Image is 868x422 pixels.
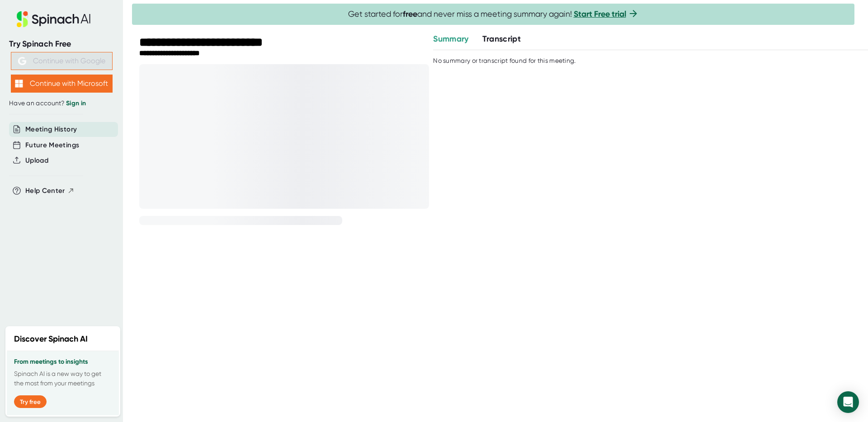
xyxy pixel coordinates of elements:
[837,391,859,413] div: Open Intercom Messenger
[14,333,88,345] h2: Discover Spinach AI
[25,140,79,150] button: Future Meetings
[11,75,113,93] button: Continue with Microsoft
[482,34,521,44] span: Transcript
[25,124,77,135] button: Meeting History
[433,33,468,45] button: Summary
[403,9,417,19] b: free
[348,9,639,19] span: Get started for and never miss a meeting summary again!
[14,369,112,388] p: Spinach AI is a new way to get the most from your meetings
[14,395,47,408] button: Try free
[433,57,576,65] div: No summary or transcript found for this meeting.
[25,186,75,196] button: Help Center
[11,52,113,70] button: Continue with Google
[433,34,468,44] span: Summary
[66,99,86,107] a: Sign in
[9,99,114,108] div: Have an account?
[25,186,65,196] span: Help Center
[18,57,26,65] img: Aehbyd4JwY73AAAAAElFTkSuQmCC
[14,358,112,366] h3: From meetings to insights
[25,155,48,166] button: Upload
[574,9,626,19] a: Start Free trial
[9,39,114,49] div: Try Spinach Free
[482,33,521,45] button: Transcript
